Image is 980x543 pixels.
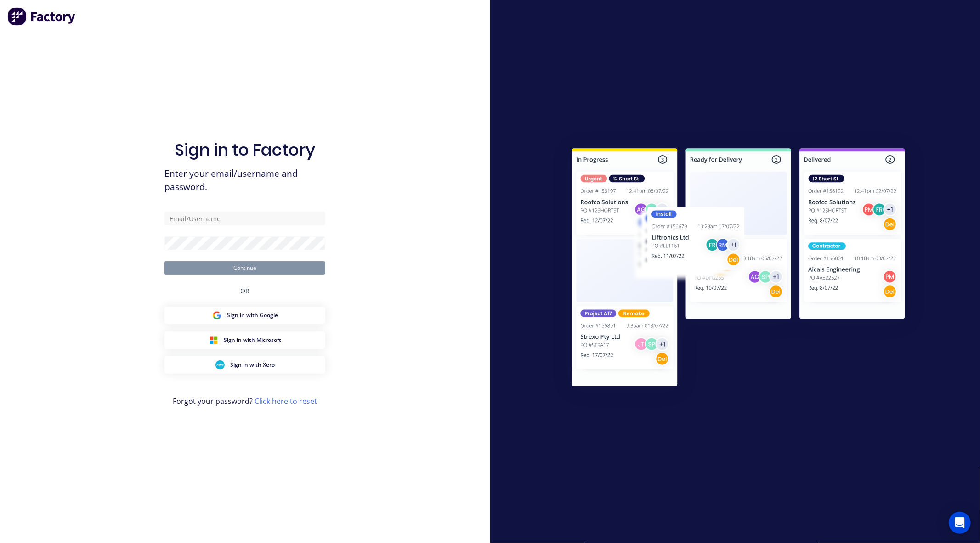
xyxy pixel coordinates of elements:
span: Enter your email/username and password. [164,167,325,194]
img: Xero Sign in [215,360,225,369]
span: Forgot your password? [173,396,317,407]
span: Sign in with Xero [230,361,275,369]
button: Google Sign inSign in with Google [164,307,325,324]
img: Sign in [552,130,925,408]
button: Microsoft Sign inSign in with Microsoft [164,331,325,349]
span: Sign in with Google [227,311,278,319]
div: OR [240,275,249,307]
img: Google Sign in [212,311,221,320]
span: Sign in with Microsoft [224,336,281,344]
div: Open Intercom Messenger [949,512,971,534]
h1: Sign in to Factory [175,140,315,160]
button: Continue [164,261,325,275]
a: Click here to reset [255,396,317,406]
img: Microsoft Sign in [209,336,218,345]
button: Xero Sign inSign in with Xero [164,356,325,374]
input: Email/Username [164,212,325,225]
img: Factory [7,7,76,26]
